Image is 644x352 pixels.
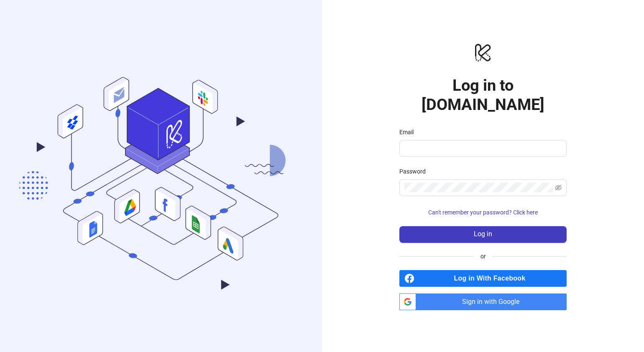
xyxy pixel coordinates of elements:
[399,270,567,287] a: Log in With Facebook
[474,230,492,238] span: Log in
[399,167,431,176] label: Password
[418,270,567,287] span: Log in With Facebook
[555,184,562,191] span: eye-invisible
[419,293,567,310] span: Sign in with Google
[428,209,538,216] span: Can't remember your password? Click here
[399,226,567,243] button: Log in
[474,252,493,261] span: or
[399,293,567,310] a: Sign in with Google
[404,183,553,193] input: Password
[399,128,419,137] label: Email
[404,143,560,153] input: Email
[399,76,567,114] h1: Log in to [DOMAIN_NAME]
[399,209,567,216] a: Can't remember your password? Click here
[399,206,567,219] button: Can't remember your password? Click here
